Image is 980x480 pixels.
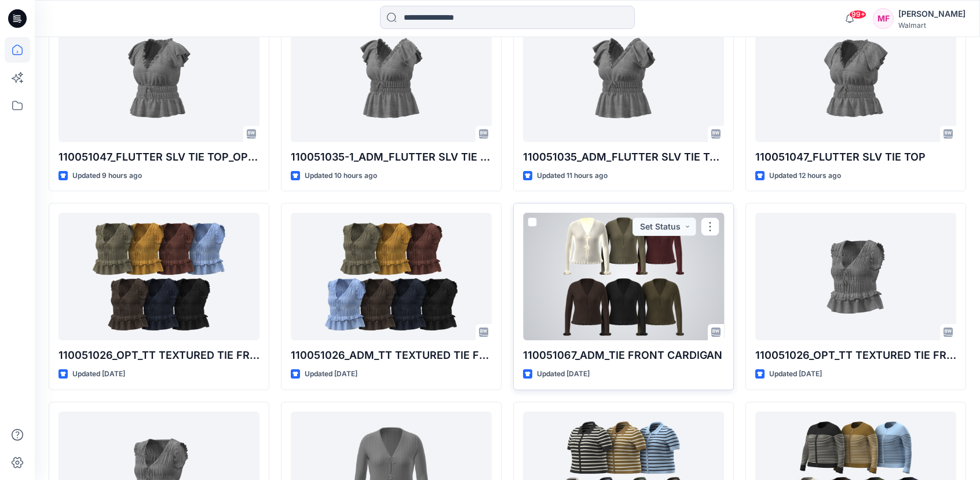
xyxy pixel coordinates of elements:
[58,347,259,363] p: 110051026_OPT_TT TEXTURED TIE FRONT TOP
[72,368,125,380] p: Updated [DATE]
[291,14,492,142] a: 110051035-1_ADM_FLUTTER SLV TIE TOP
[873,8,894,29] div: MF
[305,170,377,182] p: Updated 10 hours ago
[305,368,357,380] p: Updated [DATE]
[72,170,142,182] p: Updated 9 hours ago
[755,213,956,340] a: 110051026_OPT_TT TEXTURED TIE FRONT TOP
[898,7,966,21] div: [PERSON_NAME]
[755,149,956,165] p: 110051047_FLUTTER SLV TIE TOP
[537,170,608,182] p: Updated 11 hours ago
[291,347,492,363] p: 110051026_ADM_TT TEXTURED TIE FRONT TOP
[523,213,724,340] a: 110051067_ADM_TIE FRONT CARDIGAN
[537,368,590,380] p: Updated [DATE]
[58,213,259,340] a: 110051026_OPT_TT TEXTURED TIE FRONT TOP
[291,149,492,165] p: 110051035-1_ADM_FLUTTER SLV TIE TOP
[291,213,492,340] a: 110051026_ADM_TT TEXTURED TIE FRONT TOP
[755,347,956,363] p: 110051026_OPT_TT TEXTURED TIE FRONT TOP
[523,14,724,142] a: 110051035_ADM_FLUTTER SLV TIE TOP
[755,14,956,142] a: 110051047_FLUTTER SLV TIE TOP
[898,21,966,30] div: Walmart
[58,149,259,165] p: 110051047_FLUTTER SLV TIE TOP_OPT 1
[849,10,866,19] span: 99+
[523,347,724,363] p: 110051067_ADM_TIE FRONT CARDIGAN
[769,170,841,182] p: Updated 12 hours ago
[523,149,724,165] p: 110051035_ADM_FLUTTER SLV TIE TOP
[58,14,259,142] a: 110051047_FLUTTER SLV TIE TOP_OPT 1
[769,368,822,380] p: Updated [DATE]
